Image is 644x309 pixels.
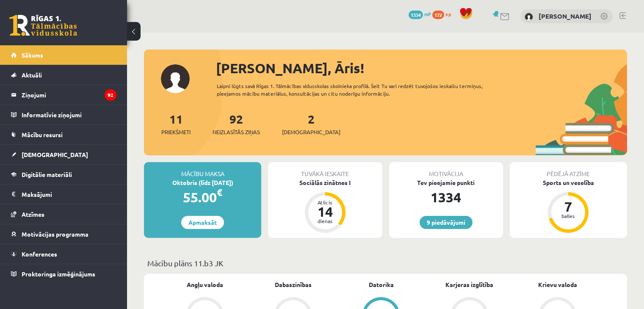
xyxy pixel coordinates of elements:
a: Rīgas 1. Tālmācības vidusskola [9,15,77,36]
div: 1334 [389,187,503,207]
div: [PERSON_NAME], Āris! [216,58,627,78]
span: Aktuāli [22,71,42,79]
div: Atlicis [312,200,338,205]
span: Motivācijas programma [22,230,88,238]
p: Mācību plāns 11.b3 JK [147,257,624,269]
span: [DEMOGRAPHIC_DATA] [22,151,88,158]
div: Tuvākā ieskaite [268,162,382,178]
a: Sports un veselība 7 balles [510,178,627,234]
span: Sākums [22,51,43,59]
span: Atzīmes [22,210,44,218]
span: Neizlasītās ziņas [213,128,260,136]
a: Motivācijas programma [11,224,116,244]
span: € [217,186,222,199]
a: Aktuāli [11,65,116,85]
a: 2[DEMOGRAPHIC_DATA] [282,111,340,136]
a: 1334 mP [409,11,431,17]
a: [PERSON_NAME] [539,12,591,20]
a: Atzīmes [11,204,116,224]
span: Konferences [22,250,57,258]
div: Tev pieejamie punkti [389,178,503,187]
div: Laipni lūgts savā Rīgas 1. Tālmācības vidusskolas skolnieka profilā. Šeit Tu vari redzēt tuvojošo... [217,82,507,97]
div: Mācību maksa [144,162,261,178]
a: 9 piedāvājumi [420,216,473,229]
span: [DEMOGRAPHIC_DATA] [282,128,340,136]
a: Proktoringa izmēģinājums [11,264,116,284]
div: dienas [312,218,338,223]
a: Maksājumi [11,185,116,204]
a: Datorika [369,280,394,289]
a: Ziņojumi92 [11,85,116,105]
legend: Ziņojumi [22,85,116,105]
div: Motivācija [389,162,503,178]
a: Digitālie materiāli [11,165,116,184]
span: 1334 [409,11,423,19]
i: 92 [105,89,116,101]
div: 7 [556,200,581,213]
legend: Informatīvie ziņojumi [22,105,116,124]
a: Mācību resursi [11,125,116,144]
a: Apmaksāt [181,216,224,229]
span: Proktoringa izmēģinājums [22,270,95,278]
div: 55.00 [144,187,261,207]
a: Dabaszinības [275,280,312,289]
span: Mācību resursi [22,131,63,138]
span: Priekšmeti [161,128,191,136]
a: 172 xp [432,11,455,17]
div: Sports un veselība [510,178,627,187]
a: 11Priekšmeti [161,111,191,136]
legend: Maksājumi [22,185,116,204]
a: Sākums [11,45,116,65]
span: xp [445,11,451,17]
span: mP [424,11,431,17]
a: Angļu valoda [187,280,223,289]
img: Āris Voronovs [525,13,533,21]
a: Krievu valoda [538,280,577,289]
a: Informatīvie ziņojumi [11,105,116,124]
a: [DEMOGRAPHIC_DATA] [11,145,116,164]
a: Konferences [11,244,116,264]
div: Oktobris (līdz [DATE]) [144,178,261,187]
div: Pēdējā atzīme [510,162,627,178]
a: Karjeras izglītība [445,280,493,289]
a: 92Neizlasītās ziņas [213,111,260,136]
a: Sociālās zinātnes I Atlicis 14 dienas [268,178,382,234]
span: Digitālie materiāli [22,171,72,178]
span: 172 [432,11,444,19]
div: 14 [312,205,338,218]
div: Sociālās zinātnes I [268,178,382,187]
div: balles [556,213,581,218]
